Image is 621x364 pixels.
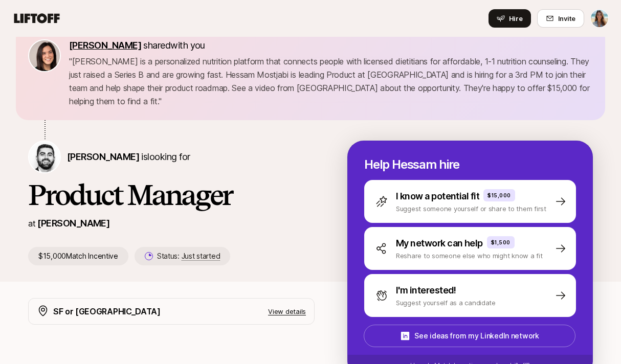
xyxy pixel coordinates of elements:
[491,238,511,246] p: $1,500
[67,151,139,162] span: [PERSON_NAME]
[509,13,523,24] span: Hire
[28,179,315,210] h1: Product Manager
[69,55,593,108] p: " [PERSON_NAME] is a personalized nutrition platform that connects people with licensed dietitian...
[69,40,141,51] span: [PERSON_NAME]
[268,306,306,316] p: View details
[489,9,531,28] button: Hire
[28,217,35,230] p: at
[590,9,609,28] button: Suzanne Shultz
[364,325,575,347] button: See ideas from my LinkedIn network
[396,203,546,214] p: Suggest someone yourself or share to them first
[487,191,511,199] p: $15,000
[37,218,109,229] a: [PERSON_NAME]
[396,236,483,251] p: My network can help
[53,305,161,318] p: SF or [GEOGRAPHIC_DATA]
[591,10,608,27] img: Suzanne Shultz
[28,247,128,265] p: $15,000 Match Incentive
[157,250,220,262] p: Status:
[29,40,60,71] img: 71d7b91d_d7cb_43b4_a7ea_a9b2f2cc6e03.jpg
[29,142,60,172] img: Hessam Mostajabi
[170,40,205,51] span: with you
[67,150,190,164] p: is looking for
[396,189,479,203] p: I know a potential fit
[558,13,575,24] span: Invite
[69,38,209,53] p: shared
[182,252,220,261] span: Just started
[396,298,496,308] p: Suggest yourself as a candidate
[537,9,584,28] button: Invite
[396,283,456,298] p: I'm interested!
[414,330,539,342] p: See ideas from my LinkedIn network
[364,157,576,172] p: Help Hessam hire
[396,251,543,261] p: Reshare to someone else who might know a fit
